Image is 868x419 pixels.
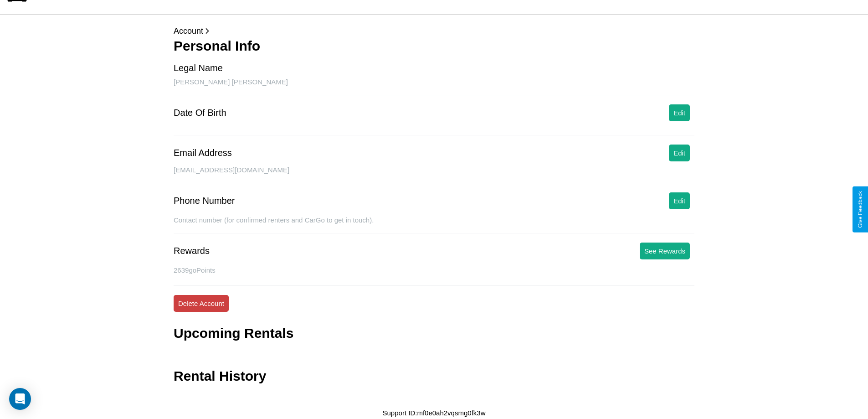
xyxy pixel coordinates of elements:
[669,104,690,121] button: Edit
[669,192,690,209] button: Edit
[174,295,229,312] button: Delete Account
[174,63,223,73] div: Legal Name
[174,326,293,341] h3: Upcoming Rentals
[174,368,266,384] h3: Rental History
[857,191,863,228] div: Give Feedback
[174,196,235,206] div: Phone Number
[640,243,690,259] button: See Rewards
[174,148,232,158] div: Email Address
[174,166,694,183] div: [EMAIL_ADDRESS][DOMAIN_NAME]
[174,38,694,54] h3: Personal Info
[174,78,694,95] div: [PERSON_NAME] [PERSON_NAME]
[174,24,694,38] p: Account
[669,145,690,161] button: Edit
[383,407,486,419] p: Support ID: mf0e0ah2vqsmg0fk3w
[174,246,210,256] div: Rewards
[174,216,694,233] div: Contact number (for confirmed renters and CarGo to get in touch).
[174,108,226,118] div: Date Of Birth
[174,264,694,276] p: 2639 goPoints
[9,388,31,410] div: Open Intercom Messenger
